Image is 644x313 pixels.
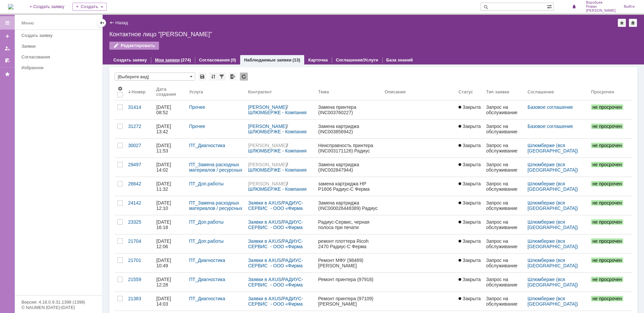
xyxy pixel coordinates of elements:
[459,124,481,129] span: Закрыта
[248,296,281,301] a: Заявки в AXUS
[528,143,578,153] a: Шлюмберже (вся [GEOGRAPHIC_DATA])
[591,238,623,244] span: не просрочен
[154,83,186,100] th: Дата создания
[316,120,382,138] a: Замена картриджа (INC003856942) [PERSON_NAME]
[231,57,236,62] div: (0)
[209,73,217,81] div: Сортировка...
[591,124,623,129] span: не просрочен
[316,215,382,234] a: Радиус-Сервис, черная полоса при печати
[588,254,627,272] a: не просрочен
[459,200,481,206] span: Закрыта
[248,219,304,235] a: РАДИУС-СЕРВИС - ООО «Фирма «Радиус-Сервис»
[486,104,522,115] div: Запрос на обслуживание
[128,258,151,263] div: 21701
[318,162,379,173] div: Замена картриджа (INC002847944) [PERSON_NAME]
[248,296,304,312] a: РАДИУС-СЕРВИС - ООО «Фирма «Радиус-Сервис»
[248,238,281,244] a: Заявки в AXUS
[459,219,481,225] span: Закрыта
[248,143,287,148] a: [PERSON_NAME]
[248,277,304,293] a: РАДИУС-СЕРВИС - ООО «Фирма «Радиус-Сервис»
[156,219,172,230] div: [DATE] 16:18
[2,31,13,42] a: Создать заявку
[248,148,312,159] a: ШЛЮМБЕРЖЕ - Компания "Шлюмберже Лоджелко, Инк"
[156,296,172,307] div: [DATE] 14:03
[486,162,522,173] div: Запрос на обслуживание
[459,277,481,282] span: Закрыта
[19,30,101,41] a: Создать заявку
[316,234,382,253] a: ремонт плоттера Ricoh 2470 Радиус-С Ферма (98559)
[8,4,13,9] img: logo
[528,219,578,230] a: Шлюмберже (вся [GEOGRAPHIC_DATA])
[318,124,379,134] div: Замена картриджа (INC003856942) [PERSON_NAME]
[19,41,101,51] a: Заявки
[189,89,203,94] div: Услуга
[156,124,172,134] div: [DATE] 13:42
[483,83,525,100] th: Тип заявки
[248,162,287,167] a: [PERSON_NAME]
[125,83,154,100] th: Номер
[459,181,481,186] span: Закрыта
[486,181,522,192] div: Запрос на обслуживание
[154,196,186,215] a: [DATE] 12:10
[128,181,151,186] div: 26642
[131,89,146,94] div: Номер
[128,277,151,282] div: 21559
[318,277,379,282] div: Ремонт принтера (97918)
[316,158,382,177] a: Замена картриджа (INC002847944) [PERSON_NAME]
[483,292,525,311] a: Запрос на обслуживание
[189,143,225,148] a: ПТ_Диагностика
[316,139,382,158] a: Неисправность принтера (INC003171126) Радиус
[198,73,206,81] div: Сохранить вид
[248,104,287,110] a: [PERSON_NAME]
[459,104,481,110] span: Закрыта
[248,296,313,307] div: /
[128,104,151,110] div: 31414
[316,177,382,196] a: замена картриджа HP P1606 Радиус-С Ферма (NC001635386)
[618,19,626,27] div: Добавить в избранное
[154,215,186,234] a: [DATE] 16:18
[154,120,186,138] a: [DATE] 13:42
[248,258,281,263] a: Заявки в AXUS
[125,100,154,119] a: 31414
[156,200,172,211] div: [DATE] 12:10
[385,89,406,94] div: Описание
[483,100,525,119] a: Запрос на обслуживание
[128,162,151,167] div: 29497
[456,215,483,234] a: Закрыта
[486,238,522,249] div: Запрос на обслуживание
[483,158,525,177] a: Запрос на обслуживание
[486,124,522,134] div: Запрос на обслуживание
[248,186,312,197] a: ШЛЮМБЕРЖЕ - Компания "Шлюмберже Лоджелко, Инк"
[125,139,154,158] a: 30027
[156,87,178,97] div: Дата создания
[486,200,522,211] div: Запрос на обслуживание
[21,305,95,310] div: © NAUMEN [DATE]-[DATE]
[316,196,382,215] a: Замена картриджа (INC000026448389) Радиус
[591,219,623,225] span: не просрочен
[156,277,172,287] div: [DATE] 12:28
[588,215,627,234] a: не просрочен
[588,234,627,253] a: не просрочен
[591,143,623,148] span: не просрочен
[318,104,379,115] div: Замена принтера (INC003760227) [PERSON_NAME]
[21,44,98,49] div: Заявки
[591,200,623,206] span: не просрочен
[128,296,151,301] div: 21383
[318,296,379,307] div: Ремонт принтера (97109) [PERSON_NAME]
[189,200,244,216] a: ПТ_Замена расходных материалов / ресурсных деталей
[456,120,483,138] a: Закрыта
[318,89,329,94] div: Тема
[218,73,226,81] div: Фильтрация...
[591,104,623,110] span: не просрочен
[189,238,224,244] a: ПТ_Доп.работы
[21,33,98,38] div: Создать заявку
[318,238,379,249] div: ремонт плоттера Ricoh 2470 Радиус-С Ферма (98559)
[156,104,172,115] div: [DATE] 08:52
[248,162,313,173] div: /
[128,238,151,244] div: 21704
[125,292,154,311] a: 21383
[591,89,614,94] div: Просрочен
[248,277,281,282] a: Заявки в AXUS
[588,177,627,196] a: не просрочен
[199,57,230,62] a: Согласования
